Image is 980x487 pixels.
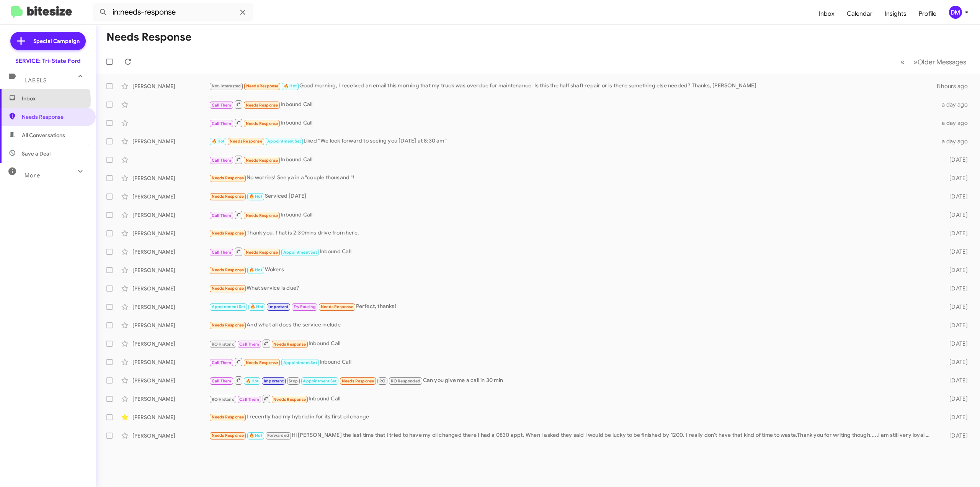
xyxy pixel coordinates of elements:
button: Next [909,54,971,70]
div: DM [949,6,962,19]
div: I recently had my hybrid in for its first oil change [209,413,935,421]
span: Needs Response [246,84,279,89]
span: Call Them [212,158,232,163]
div: Inbound Call [209,247,935,256]
div: [PERSON_NAME] [132,321,209,329]
span: Needs Response [342,379,374,384]
span: Needs Response [246,121,278,126]
div: [PERSON_NAME] [132,248,209,256]
span: Needs Response [22,113,87,121]
button: DM [942,6,972,19]
span: Not-Interested [212,84,241,89]
span: Needs Response [212,175,244,180]
span: Needs Response [212,267,244,272]
span: Labels [24,77,47,84]
div: And what all does the service include [209,321,935,330]
span: Needs Response [230,139,262,144]
div: [PERSON_NAME] [132,432,209,439]
div: Inbound Call [209,155,935,164]
div: SERVICE: Tri-State Ford [15,57,80,65]
div: a day ago [935,138,974,145]
div: [DATE] [935,266,974,274]
span: Needs Response [246,158,278,163]
div: [PERSON_NAME] [132,377,209,384]
div: Inbound Call [209,100,935,109]
div: Inbound Call [209,210,935,220]
div: a day ago [935,101,974,108]
span: 🔥 Hot [250,304,263,309]
div: Wokers [209,266,935,274]
span: All Conversations [22,131,65,139]
div: Inbound Call [209,394,935,403]
div: [DATE] [935,285,974,292]
span: Needs Response [246,213,278,218]
span: Needs Response [246,250,278,255]
div: [PERSON_NAME] [132,358,209,366]
div: Can you give me a call in 30 min [209,375,935,385]
span: Needs Response [273,342,306,347]
div: [DATE] [935,432,974,439]
span: Call Them [212,121,232,126]
a: Profile [913,3,942,25]
div: [DATE] [935,248,974,256]
div: [PERSON_NAME] [132,82,209,90]
span: RO Historic [212,397,234,402]
div: [PERSON_NAME] [132,340,209,348]
div: No worries! See ya in a "couple thousand "! [209,174,935,182]
button: Previous [896,54,909,70]
div: 8 hours ago [935,82,974,90]
div: [PERSON_NAME] [132,211,209,219]
span: Appointment Set [212,304,245,309]
div: [DATE] [935,193,974,200]
span: Needs Response [212,415,244,420]
span: Needs Response [212,323,244,328]
div: [PERSON_NAME] [132,138,209,145]
div: [DATE] [935,377,974,384]
div: [PERSON_NAME] [132,266,209,274]
div: [DATE] [935,303,974,311]
div: [PERSON_NAME] [132,413,209,421]
span: Appointment Set [283,250,317,255]
span: Appointment Set [303,379,336,384]
div: Good morning, I received an email this morning that my truck was overdue for maintenance. Is this... [209,82,935,90]
div: Liked “We look forward to seeing you [DATE] at 8:30 am” [209,137,935,146]
span: Needs Response [212,194,244,199]
div: [DATE] [935,413,974,421]
span: RO Responded [391,379,420,384]
a: Calendar [841,3,879,25]
span: Appointment Set [283,360,317,365]
div: [DATE] [935,358,974,366]
span: Appointment Set [267,139,301,144]
a: Insights [879,3,913,25]
span: RO [379,379,385,384]
div: [DATE] [935,230,974,237]
input: Search [93,3,253,21]
div: [DATE] [935,174,974,182]
div: [DATE] [935,211,974,219]
span: More [24,172,40,179]
div: a day ago [935,119,974,127]
div: Serviced [DATE] [209,192,935,201]
span: Needs Response [212,231,244,236]
span: Needs Response [273,397,306,402]
div: [DATE] [935,321,974,329]
div: Inbound Call [209,118,935,128]
div: [PERSON_NAME] [132,174,209,182]
span: Inbox [22,95,87,102]
span: Needs Response [212,433,244,438]
span: Call Them [239,397,259,402]
div: Inbound Call [209,339,935,348]
div: [DATE] [935,395,974,403]
div: [PERSON_NAME] [132,285,209,292]
div: Inbound Call [209,357,935,367]
span: Call Them [212,360,232,365]
span: Inbox [813,3,841,25]
span: Needs Response [246,103,278,108]
span: Important [264,379,284,384]
span: Call Them [212,379,232,384]
span: RO Historic [212,342,234,347]
span: 🔥 Hot [249,267,262,272]
div: Hi [PERSON_NAME] the last time that I tried to have my oil changed there I had a 0830 appt. When ... [209,431,935,440]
